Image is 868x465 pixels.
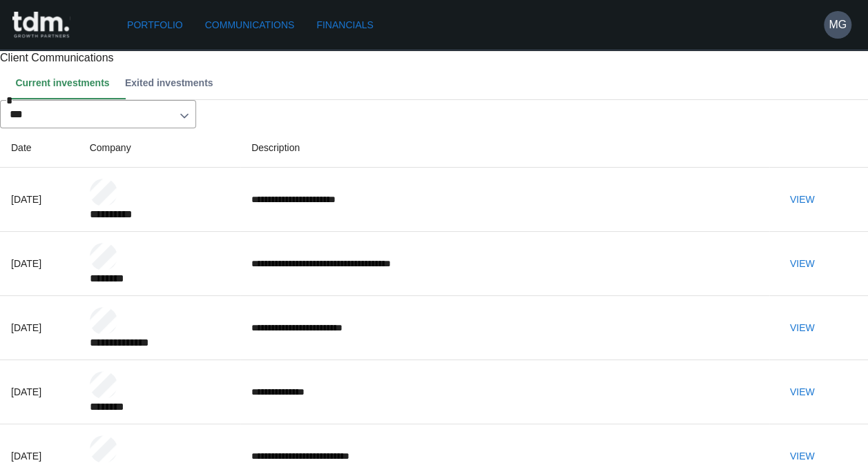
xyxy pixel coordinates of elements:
[200,12,300,38] a: Communications
[121,66,224,99] button: Exited investments
[79,128,240,168] th: Company
[11,66,121,99] button: Current investments
[829,17,847,33] h6: MG
[780,379,824,405] button: View
[122,12,189,38] a: Portfolio
[11,66,868,99] div: Client notes tab
[824,11,851,39] button: MG
[311,12,378,38] a: Financials
[780,251,824,277] button: View
[780,187,824,212] button: View
[780,315,824,341] button: View
[240,128,769,168] th: Description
